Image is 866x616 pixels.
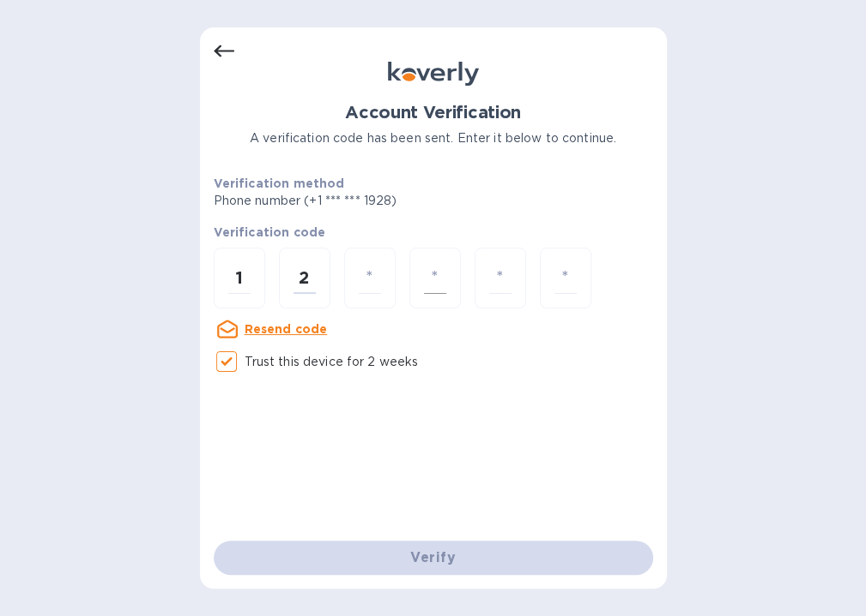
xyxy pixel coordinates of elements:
p: Phone number (+1 *** *** 1928) [214,192,529,210]
h1: Account Verification [214,103,653,123]
p: Verification code [214,224,653,241]
p: Trust this device for 2 weeks [245,353,419,371]
u: Resend code [245,322,328,336]
b: Verification method [214,176,345,190]
p: A verification code has been sent. Enter it below to continue. [214,129,653,147]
